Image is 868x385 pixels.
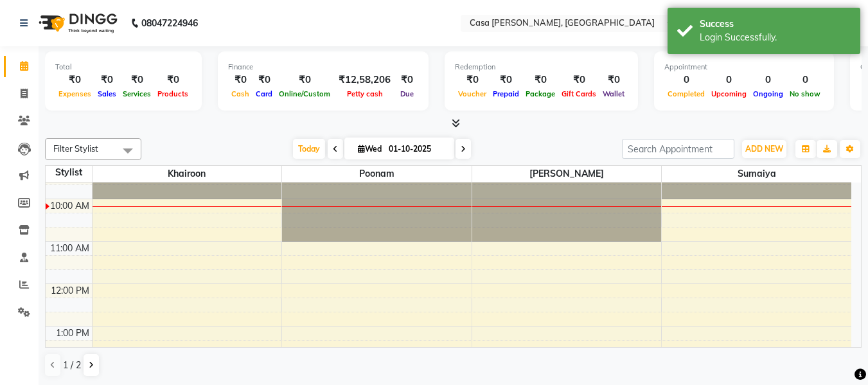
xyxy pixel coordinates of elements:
span: Wed [355,144,385,154]
div: ₹0 [55,73,94,87]
span: Gift Cards [558,89,599,98]
b: 08047224946 [141,5,198,41]
div: ₹0 [94,73,120,87]
span: No show [786,89,824,98]
div: Appointment [664,62,824,73]
span: Package [522,89,558,98]
div: Stylist [46,166,92,179]
span: Voucher [455,89,490,98]
span: Ongoing [750,89,786,98]
div: Login Successfully. [700,31,851,44]
input: Search Appointment [622,139,734,159]
span: Due [397,89,417,98]
div: 12:00 PM [48,284,92,298]
span: Cash [228,89,252,98]
span: 1 / 2 [63,359,81,372]
input: 2025-10-01 [385,139,449,159]
div: 0 [708,73,750,87]
span: Petty cash [344,89,386,98]
span: Poonam [282,166,472,182]
div: Total [55,62,191,73]
div: ₹0 [154,73,191,87]
div: ₹0 [396,73,418,87]
span: Today [293,139,325,159]
div: 0 [664,73,708,87]
span: Sales [94,89,120,98]
div: ₹12,58,206 [333,73,396,87]
div: 1:00 PM [53,327,92,340]
div: ₹0 [252,73,276,87]
span: Card [252,89,276,98]
div: Finance [228,62,418,73]
div: ₹0 [228,73,252,87]
span: Upcoming [708,89,750,98]
span: ADD NEW [745,144,783,154]
div: ₹0 [522,73,558,87]
div: ₹0 [120,73,154,87]
div: Success [700,17,851,31]
span: Prepaid [490,89,522,98]
div: ₹0 [455,73,490,87]
button: ADD NEW [742,140,786,158]
div: 0 [750,73,786,87]
img: logo [33,5,121,41]
div: 11:00 AM [48,242,92,255]
span: Wallet [599,89,628,98]
span: Sumaiya [662,166,851,182]
div: ₹0 [490,73,522,87]
div: ₹0 [558,73,599,87]
span: Products [154,89,191,98]
span: Expenses [55,89,94,98]
div: ₹0 [276,73,333,87]
div: 10:00 AM [48,199,92,213]
span: Online/Custom [276,89,333,98]
div: 0 [786,73,824,87]
span: [PERSON_NAME] [472,166,662,182]
span: Completed [664,89,708,98]
div: Redemption [455,62,628,73]
div: ₹0 [599,73,628,87]
span: Services [120,89,154,98]
span: Filter Stylist [53,143,98,154]
span: Khairoon [93,166,282,182]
